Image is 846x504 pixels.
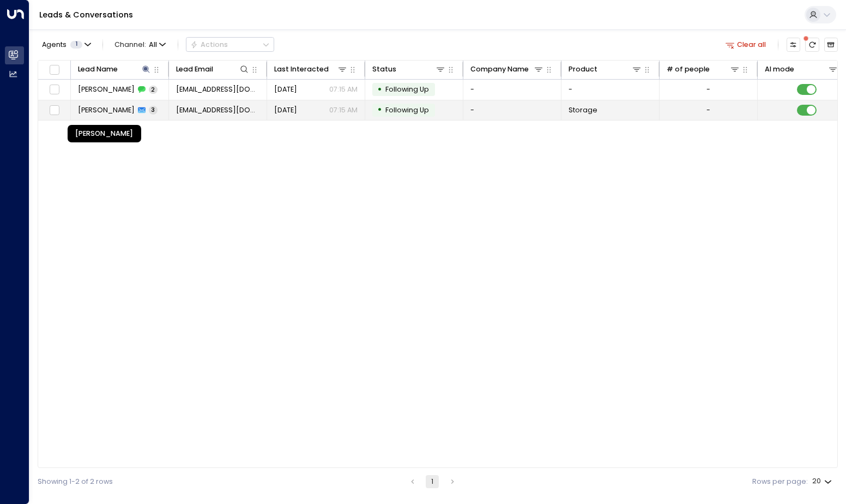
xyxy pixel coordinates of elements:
[569,105,597,115] span: Storage
[706,85,710,94] div: -
[78,85,135,94] span: Daniela Sklensrova
[765,63,839,75] div: AI mode
[561,80,660,100] td: -
[274,63,348,75] div: Last Interacted
[78,63,118,75] div: Lead Name
[149,86,158,94] span: 2
[372,63,446,75] div: Status
[812,474,834,489] div: 20
[329,85,358,94] p: 07:15 AM
[470,63,545,75] div: Company Name
[186,37,274,52] div: Button group with a nested menu
[824,38,838,51] button: Archived Leads
[372,63,396,75] div: Status
[667,63,710,75] div: # of people
[149,41,157,49] span: All
[377,81,382,98] div: •
[176,63,250,75] div: Lead Email
[176,105,260,115] span: danielasklen@gmail.com
[274,105,297,115] span: Sep 15, 2025
[78,63,152,75] div: Lead Name
[176,63,213,75] div: Lead Email
[569,63,643,75] div: Product
[38,38,94,51] button: Agents1
[111,38,170,51] button: Channel:All
[111,38,170,51] span: Channel:
[42,41,67,49] span: Agents
[48,104,61,117] span: Toggle select row
[470,63,529,75] div: Company Name
[569,63,597,75] div: Product
[149,106,158,114] span: 3
[274,63,329,75] div: Last Interacted
[385,85,429,94] span: Following Up
[48,63,61,76] span: Toggle select all
[706,105,710,115] div: -
[274,85,297,94] span: Yesterday
[176,85,260,94] span: danielasklen@gmail.com
[186,37,274,52] button: Actions
[68,125,141,142] div: [PERSON_NAME]
[805,38,819,51] span: There are new threads available. Refresh the grid to view the latest updates.
[70,41,82,49] span: 1
[329,105,358,115] p: 07:15 AM
[667,63,741,75] div: # of people
[765,63,794,75] div: AI mode
[787,38,800,51] button: Customize
[426,475,439,488] button: page 1
[385,105,429,115] span: Following Up
[463,100,561,121] td: -
[48,83,61,96] span: Toggle select row
[39,9,133,20] a: Leads & Conversations
[463,80,561,100] td: -
[377,101,382,118] div: •
[752,477,808,487] label: Rows per page:
[722,38,770,51] button: Clear all
[38,477,113,487] div: Showing 1-2 of 2 rows
[406,475,460,488] nav: pagination navigation
[78,105,135,115] span: Daniela Sklensrova
[190,40,228,49] div: Actions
